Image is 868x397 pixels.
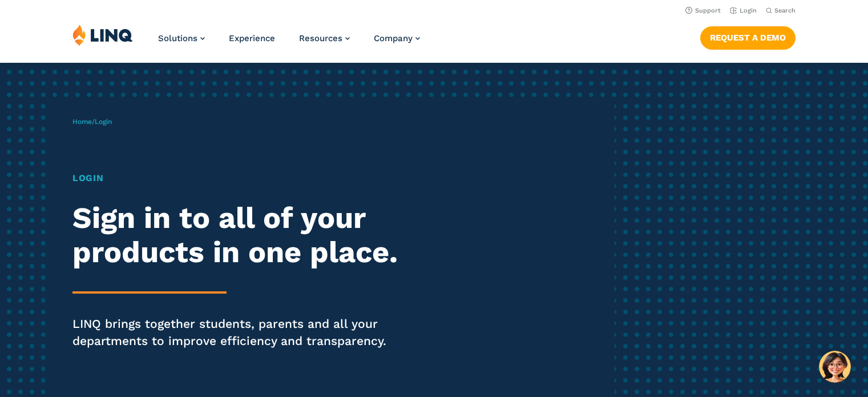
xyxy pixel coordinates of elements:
h1: Login [72,171,407,185]
a: Experience [229,33,275,43]
span: Resources [299,33,342,43]
h2: Sign in to all of your products in one place. [72,201,407,270]
a: Resources [299,33,350,43]
span: Search [774,7,796,14]
a: Solutions [158,33,205,43]
a: Request a Demo [700,26,796,49]
span: / [72,118,112,126]
nav: Primary Navigation [158,24,420,62]
button: Hello, have a question? Let’s chat. [819,351,851,383]
a: Support [685,7,721,14]
span: Company [374,33,413,43]
span: Solutions [158,33,197,43]
p: LINQ brings together students, parents and all your departments to improve efficiency and transpa... [72,315,407,350]
button: Open Search Bar [766,6,796,15]
a: Login [730,7,757,14]
span: Login [95,118,112,126]
nav: Button Navigation [700,24,796,49]
a: Home [72,118,92,126]
img: LINQ | K‑12 Software [72,24,133,46]
a: Company [374,33,420,43]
